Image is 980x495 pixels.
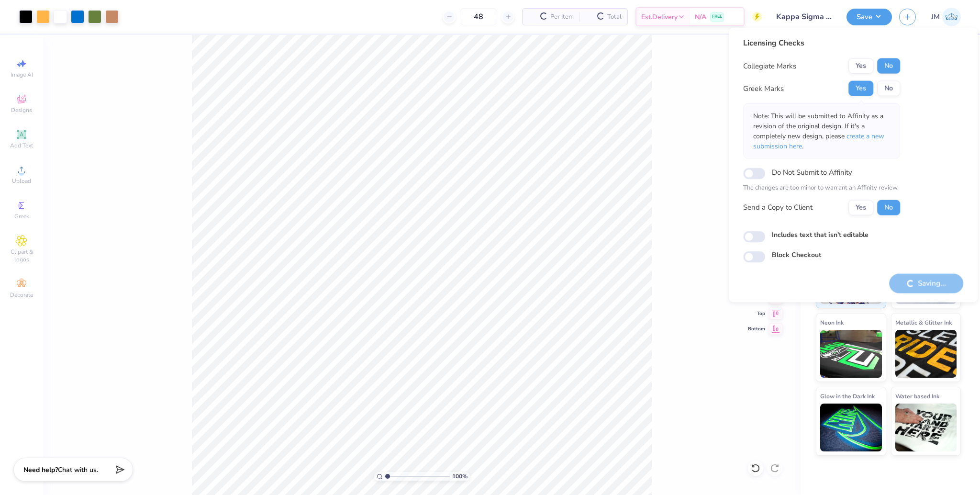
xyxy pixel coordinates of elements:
span: 100 % [452,472,468,481]
span: N/A [695,12,706,22]
img: John Michael Binayas [942,8,961,26]
button: Yes [848,81,873,96]
span: Clipart & logos [5,248,38,263]
span: FREE [712,13,722,20]
div: Collegiate Marks [743,60,796,71]
button: No [877,81,900,96]
span: Metallic & Glitter Ink [895,317,952,327]
p: The changes are too minor to warrant an Affinity review. [743,183,900,193]
div: Licensing Checks [743,37,900,49]
span: Image AI [11,71,33,79]
div: Greek Marks [743,83,784,94]
span: Total [607,12,622,22]
button: No [877,200,900,215]
button: Yes [848,200,873,215]
span: Add Text [10,142,33,149]
input: – – [460,8,497,25]
span: JM [931,11,940,22]
span: Designs [11,106,32,114]
button: Yes [848,58,873,74]
p: Note: This will be submitted to Affinity as a revision of the original design. If it's a complete... [753,111,890,151]
span: Upload [12,177,31,185]
span: Per Item [550,12,574,22]
span: Bottom [748,326,765,332]
strong: Need help? [23,465,58,474]
span: Water based Ink [895,391,939,401]
label: Do Not Submit to Affinity [772,166,852,179]
button: No [877,58,900,74]
span: Greek [14,213,29,220]
span: Decorate [10,291,33,299]
img: Glow in the Dark Ink [820,404,882,451]
img: Neon Ink [820,330,882,378]
span: Neon Ink [820,317,844,327]
img: Metallic & Glitter Ink [895,330,957,378]
span: Top [748,310,765,317]
a: JM [931,8,961,26]
span: create a new submission here [753,132,884,151]
input: Untitled Design [769,7,839,26]
label: Includes text that isn't editable [772,229,869,239]
label: Block Checkout [772,249,821,259]
img: Water based Ink [895,404,957,451]
button: Save [846,9,892,25]
span: Est. Delivery [641,12,678,22]
span: Chat with us. [58,465,98,474]
div: Send a Copy to Client [743,202,813,213]
span: Glow in the Dark Ink [820,391,875,401]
